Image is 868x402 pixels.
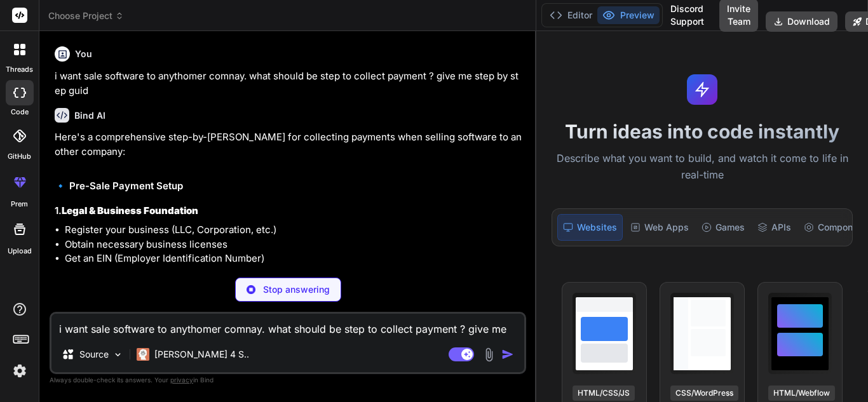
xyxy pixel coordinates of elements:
[482,347,496,362] img: attachment
[74,109,105,122] h6: Bind AI
[8,246,32,257] label: Upload
[55,179,524,194] h2: 🔹 Pre-Sale Payment Setup
[170,376,193,384] span: privacy
[112,349,123,360] img: Pick Models
[55,130,524,159] p: Here's a comprehensive step-by-[PERSON_NAME] for collecting payments when selling software to ano...
[557,214,623,241] div: Websites
[768,385,835,401] div: HTML/Webflow
[263,283,330,296] p: Stop answering
[573,385,635,401] div: HTML/CSS/JS
[55,204,524,218] h3: 1.
[597,6,660,24] button: Preview
[65,266,524,281] li: Set up business banking accounts
[11,107,29,117] label: code
[79,348,109,361] p: Source
[75,48,92,60] h6: You
[670,385,738,401] div: CSS/WordPress
[65,223,524,238] li: Register your business (LLC, Corporation, etc.)
[50,374,526,386] p: Always double-check its answers. Your in Bind
[55,69,524,98] p: i want sale software to anythomer comnay. what should be step to collect payment ? give me step b...
[62,204,198,217] strong: Legal & Business Foundation
[545,6,597,24] button: Editor
[9,360,31,382] img: settings
[752,214,796,241] div: APIs
[544,151,860,183] p: Describe what you want to build, and watch it come to life in real-time
[65,238,524,252] li: Obtain necessary business licenses
[501,348,514,361] img: icon
[48,10,124,22] span: Choose Project
[154,348,249,361] p: [PERSON_NAME] 4 S..
[137,348,149,361] img: Claude 4 Sonnet
[8,151,31,162] label: GitHub
[65,251,524,266] li: Get an EIN (Employer Identification Number)
[6,64,33,75] label: threads
[696,214,750,241] div: Games
[766,11,837,32] button: Download
[11,199,28,210] label: prem
[625,214,694,241] div: Web Apps
[544,120,860,143] h1: Turn ideas into code instantly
